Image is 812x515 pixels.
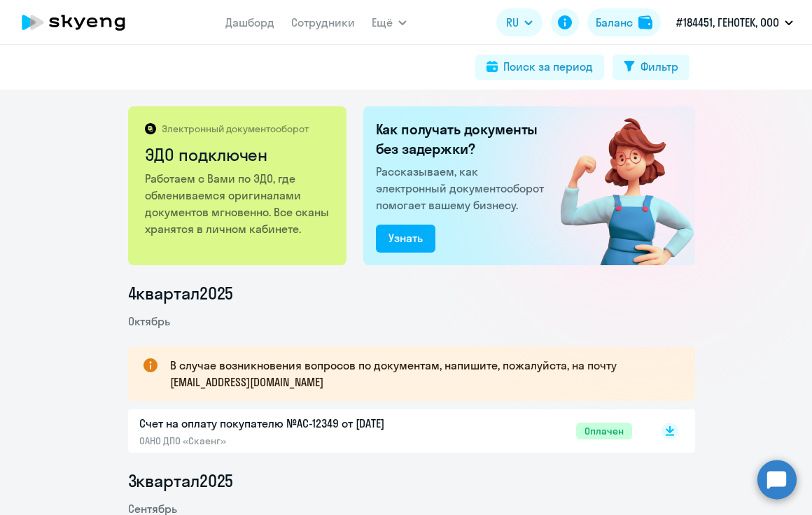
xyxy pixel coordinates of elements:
[128,314,170,328] span: Октябрь
[503,58,593,75] div: Поиск за период
[669,6,800,39] button: #184451, ГЕНОТЕК, ООО
[128,470,695,492] li: 3 квартал 2025
[376,163,549,213] p: Рассказываем, как электронный документооборот помогает вашему бизнесу.
[612,55,689,80] button: Фильтр
[596,14,633,31] div: Баланс
[170,357,670,390] p: В случае возникновения вопросов по документам, напишите, пожалуйста, на почту [EMAIL_ADDRESS][DOM...
[372,8,407,36] button: Ещё
[676,14,779,31] p: #184451, ГЕНОТЕК, ООО
[376,225,435,253] button: Узнать
[225,15,274,29] a: Дашборд
[376,120,549,159] h2: Как получать документы без задержки?
[139,415,632,447] a: Счет на оплату покупателю №AC-12349 от [DATE]ОАНО ДПО «Скаенг»Оплачен
[475,55,604,80] button: Поиск за период
[587,8,661,36] button: Балансbalance
[638,15,652,29] img: balance
[162,122,309,135] p: Электронный документооборот
[576,423,632,439] span: Оплачен
[372,14,393,31] span: Ещё
[139,435,433,447] p: ОАНО ДПО «Скаенг»
[538,106,695,265] img: connected
[388,230,423,246] div: Узнать
[145,143,332,166] h2: ЭДО подключен
[640,58,678,75] div: Фильтр
[139,415,433,432] p: Счет на оплату покупателю №AC-12349 от [DATE]
[496,8,542,36] button: RU
[128,282,695,304] li: 4 квартал 2025
[291,15,355,29] a: Сотрудники
[506,14,519,31] span: RU
[145,170,332,237] p: Работаем с Вами по ЭДО, где обмениваемся оригиналами документов мгновенно. Все сканы хранятся в л...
